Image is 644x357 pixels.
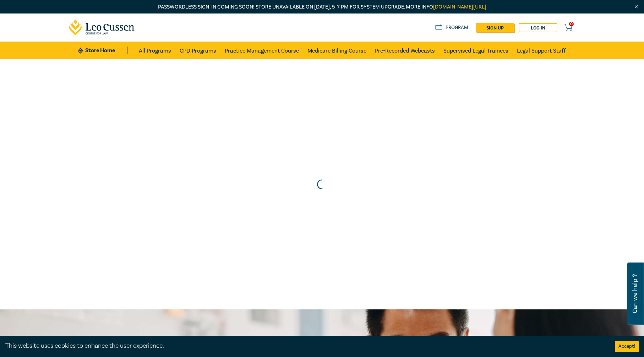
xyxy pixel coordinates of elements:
[632,267,638,321] span: Can we help ?
[69,3,575,11] p: Passwordless sign-in coming soon! Store unavailable on [DATE], 5–7 PM for system upgrade. More info
[78,47,127,54] a: Store Home
[139,42,171,59] a: All Programs
[476,23,514,32] a: sign up
[225,42,299,59] a: Practice Management Course
[517,42,566,59] a: Legal Support Staff
[443,42,508,59] a: Supervised Legal Trainees
[633,4,639,10] img: Close
[307,42,366,59] a: Medicare Billing Course
[433,4,486,10] a: [DOMAIN_NAME][URL]
[180,42,216,59] a: CPD Programs
[569,22,574,26] span: 0
[5,341,604,351] div: This website uses cookies to enhance the user experience.
[435,24,468,32] a: Program
[615,341,639,352] button: Accept cookies
[519,23,557,32] a: Log in
[375,42,435,59] a: Pre-Recorded Webcasts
